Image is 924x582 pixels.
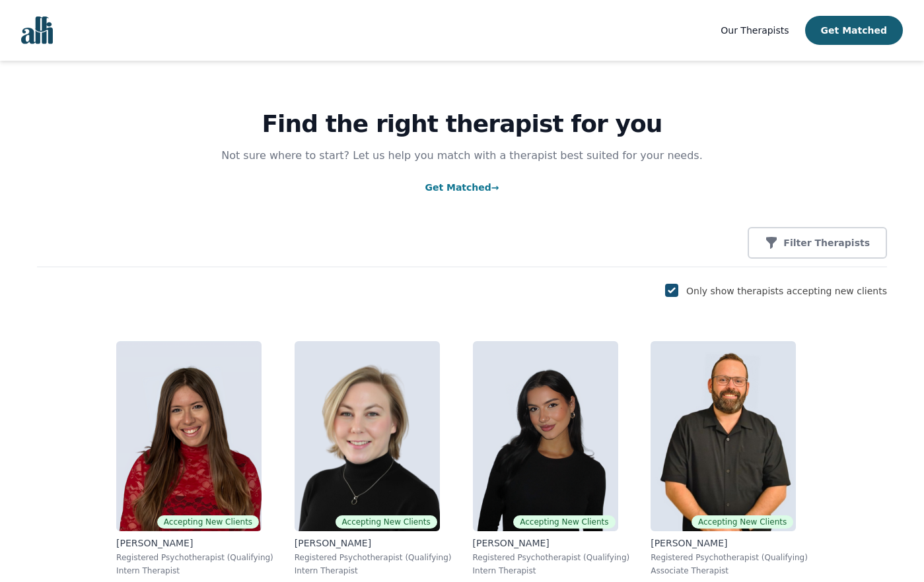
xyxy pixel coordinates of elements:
span: Accepting New Clients [513,515,615,529]
button: Filter Therapists [748,227,887,259]
p: [PERSON_NAME] [473,536,630,550]
p: Intern Therapist [295,566,452,576]
p: Filter Therapists [783,236,870,249]
p: [PERSON_NAME] [116,536,273,550]
img: Alisha_Levine [116,341,262,531]
p: Associate Therapist [651,566,808,576]
span: Accepting New Clients [157,515,259,529]
button: Get Matched [805,16,903,45]
img: Jocelyn_Crawford [295,341,440,531]
p: Registered Psychotherapist (Qualifying) [116,552,273,563]
span: → [491,182,499,193]
a: Our Therapists [721,22,789,38]
span: Accepting New Clients [692,515,793,529]
p: [PERSON_NAME] [651,536,808,550]
img: alli logo [21,16,53,44]
p: Registered Psychotherapist (Qualifying) [651,552,808,563]
p: Registered Psychotherapist (Qualifying) [295,552,452,563]
a: Get Matched [425,182,499,193]
p: Intern Therapist [116,566,273,576]
label: Only show therapists accepting new clients [686,286,887,296]
img: Josh_Cadieux [651,341,796,531]
p: Intern Therapist [473,566,630,576]
span: Our Therapists [721,25,789,36]
img: Alyssa_Tweedie [473,341,618,531]
p: Not sure where to start? Let us help you match with a therapist best suited for your needs. [209,148,716,164]
p: [PERSON_NAME] [295,536,452,550]
span: Accepting New Clients [336,515,437,529]
h1: Find the right therapist for you [37,111,887,137]
p: Registered Psychotherapist (Qualifying) [473,552,630,563]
